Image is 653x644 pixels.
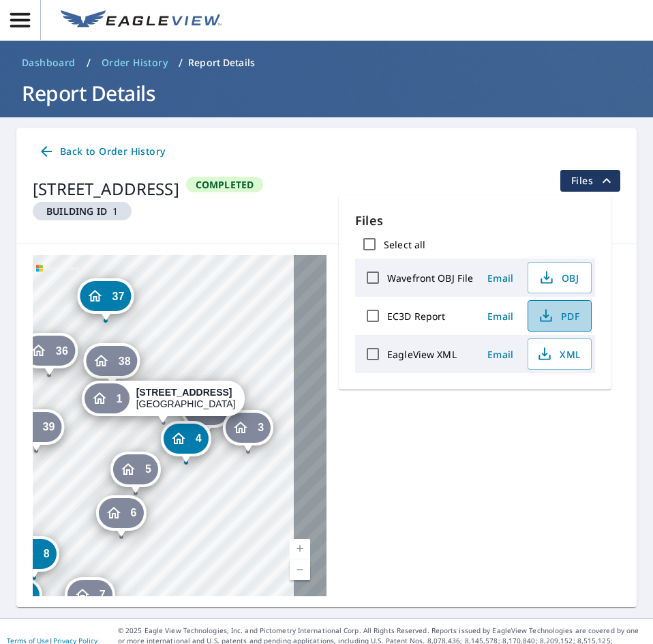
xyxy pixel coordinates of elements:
[112,291,124,302] span: 37
[87,55,91,71] li: /
[196,433,202,443] span: 4
[38,205,126,218] span: 1
[536,346,580,362] span: XML
[96,52,173,74] a: Order History
[528,338,592,370] button: XML
[33,139,170,164] a: Back to Order History
[33,177,179,201] div: [STREET_ADDRESS]
[479,344,522,365] button: Email
[484,272,517,284] span: Email
[560,170,620,192] button: filesDropdownBtn-67725976
[84,343,140,385] div: Dropped pin, building 38, Residential property, 908 Orchardglow Close Fairfield, OH 45014
[384,238,425,251] label: Select all
[22,56,76,70] span: Dashboard
[145,464,151,474] span: 5
[56,346,68,356] span: 36
[42,422,55,432] span: 39
[100,589,106,600] span: 7
[536,308,580,324] span: PDF
[161,421,211,463] div: Dropped pin, building 4, Residential property, 908 Orchardglow Close Fairfield, OH 45014
[387,310,445,323] label: EC3D Report
[290,539,310,559] a: Current Level 18, Zoom In
[9,536,59,579] div: Dropped pin, building 8, Residential property, 908 Orchardglow Close Fairfield, OH 45014
[117,394,123,404] span: 1
[290,559,310,580] a: Current Level 18, Zoom Out
[16,52,637,74] nav: breadcrumb
[571,173,615,189] span: Files
[77,278,134,321] div: Dropped pin, building 37, Residential property, 908 Orchardglow Close Fairfield, OH 45014
[102,56,168,70] span: Order History
[136,387,232,398] strong: [STREET_ADDRESS]
[387,348,457,361] label: EagleView XML
[96,495,147,538] div: Dropped pin, building 6, Residential property, 908 Orchardglow Close Fairfield, OH 45014
[16,52,81,74] a: Dashboard
[131,508,137,518] span: 6
[46,205,107,218] em: Building ID
[188,56,255,70] p: Report Details
[355,211,595,230] p: Files
[536,269,580,286] span: OBJ
[179,55,183,71] li: /
[187,178,262,191] span: Completed
[44,548,50,559] span: 8
[16,79,637,107] h1: Report Details
[52,2,230,39] a: EV Logo
[258,422,264,433] span: 3
[119,356,131,366] span: 38
[484,348,517,361] span: Email
[65,577,115,619] div: Dropped pin, building 7, Residential property, 908 Orchardglow Close Fairfield, OH 45014
[528,300,592,332] button: PDF
[110,452,161,494] div: Dropped pin, building 5, Residential property, 908 Orchardglow Close Fairfield, OH 45014
[479,306,522,327] button: Email
[387,272,473,284] label: Wavefront OBJ File
[7,409,64,452] div: Dropped pin, building 39, Residential property, 908 Orchardglow Close Fairfield, OH 45014
[61,10,222,31] img: EV Logo
[223,410,273,452] div: Dropped pin, building 3, Residential property, 908 Orchardglow Close Fairfield, OH 45014
[38,143,165,160] span: Back to Order History
[136,387,236,410] div: [GEOGRAPHIC_DATA]
[82,381,245,423] div: Dropped pin, building 1, Residential property, 908 Orchardglow Close Fairfield, OH 45014
[479,267,522,289] button: Email
[528,262,592,293] button: OBJ
[21,333,78,375] div: Dropped pin, building 36, Residential property, 908 Orchardglow Close Fairfield, OH 45014
[484,310,517,323] span: Email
